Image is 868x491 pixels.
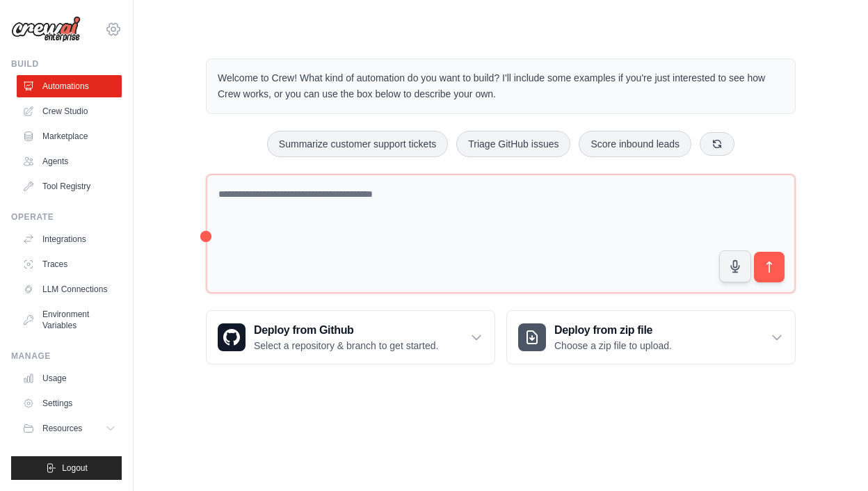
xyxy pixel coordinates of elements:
a: Integrations [17,228,122,250]
p: Select a repository & branch to get started. [254,339,438,353]
button: Triage GitHub issues [456,131,570,157]
a: LLM Connections [17,278,122,300]
a: Traces [17,253,122,275]
a: Environment Variables [17,303,122,337]
a: Automations [17,75,122,97]
a: Settings [17,392,122,414]
h3: Deploy from zip file [554,322,672,339]
span: Logout [62,462,88,474]
a: Usage [17,367,122,389]
a: Marketplace [17,125,122,147]
button: Score inbound leads [579,131,691,157]
a: Crew Studio [17,100,122,122]
p: Choose a zip file to upload. [554,339,672,353]
img: Logo [11,16,81,42]
h3: Deploy from Github [254,322,438,339]
div: Operate [11,211,122,223]
div: Build [11,58,122,70]
a: Agents [17,150,122,172]
button: Logout [11,456,122,480]
button: Resources [17,417,122,440]
p: Welcome to Crew! What kind of automation do you want to build? I'll include some examples if you'... [218,70,784,102]
span: Resources [42,423,82,434]
a: Tool Registry [17,175,122,198]
button: Summarize customer support tickets [267,131,448,157]
div: Manage [11,351,122,362]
